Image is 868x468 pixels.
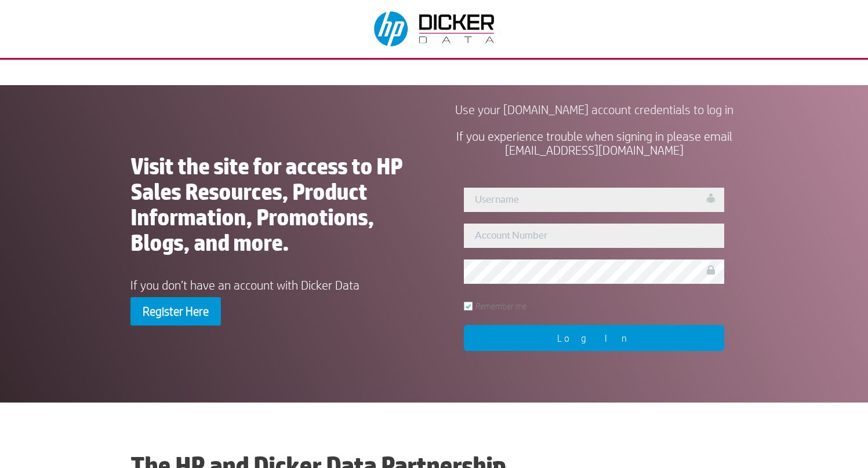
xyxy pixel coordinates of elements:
span: If you don’t have an account with Dicker Data [130,278,359,292]
span: Use your [DOMAIN_NAME] account credentials to log in [455,103,733,116]
input: Username [464,188,724,212]
img: Dicker Data & HP [367,6,504,52]
input: Log In [464,325,724,351]
span: If you experience trouble when signing in please email [EMAIL_ADDRESS][DOMAIN_NAME] [456,129,732,157]
label: Remember me [464,302,526,310]
h1: Visit the site for access to HP Sales Resources, Product Information, Promotions, Blogs, and more. [130,153,417,261]
input: Account Number [464,224,724,248]
a: Register Here [130,297,221,325]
